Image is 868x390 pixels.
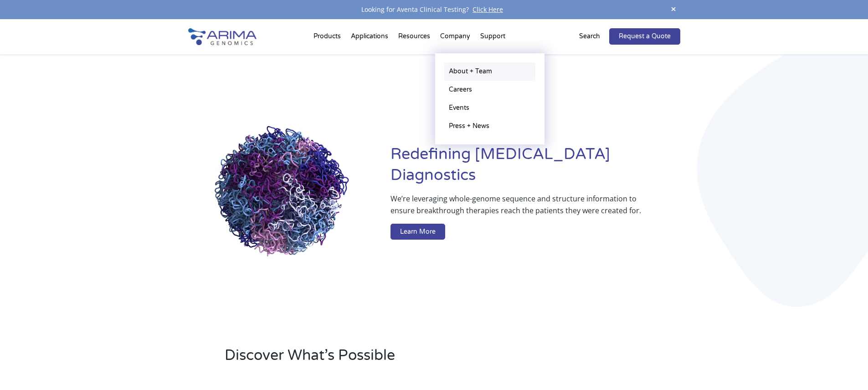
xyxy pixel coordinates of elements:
h1: Redefining [MEDICAL_DATA] Diagnostics [390,144,680,193]
iframe: Chat Widget [822,346,868,390]
p: Search [579,31,600,42]
a: About + Team [444,62,535,81]
p: We’re leveraging whole-genome sequence and structure information to ensure breakthrough therapies... [390,193,643,224]
a: Learn More [390,224,445,240]
a: Careers [444,81,535,99]
img: Arima-Genomics-logo [188,28,257,45]
div: Looking for Aventa Clinical Testing? [188,4,680,15]
a: Press + News [444,117,535,135]
a: Click Here [469,5,507,14]
a: Request a Quote [609,28,680,45]
a: Events [444,99,535,117]
h2: Discover What’s Possible [225,345,550,373]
